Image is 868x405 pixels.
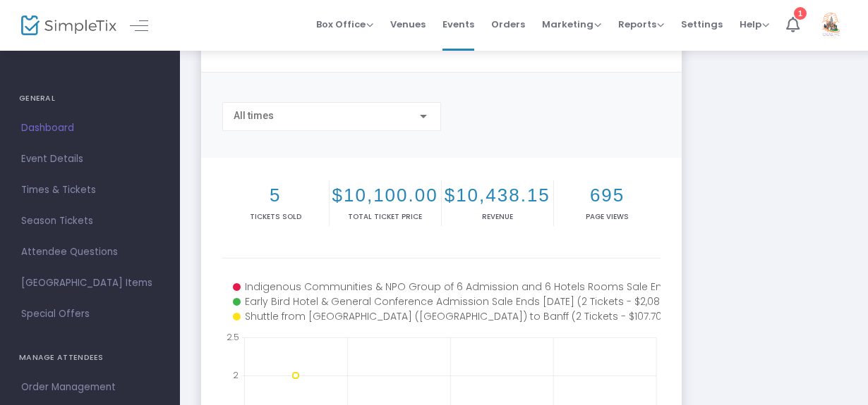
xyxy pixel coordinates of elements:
span: Dashboard [21,119,159,137]
span: Times & Tickets [21,181,159,199]
h4: GENERAL [19,85,161,113]
span: Events [442,6,474,42]
p: Page Views [557,211,658,222]
p: Tickets sold [225,211,326,222]
span: Reports [618,18,664,31]
span: Venues [390,6,426,42]
span: Settings [681,6,723,42]
p: Revenue [445,211,550,222]
span: Box Office [316,18,373,31]
h2: $10,438.15 [445,185,550,206]
span: [GEOGRAPHIC_DATA] Items [21,274,159,292]
h2: 5 [225,185,326,206]
span: Marketing [542,18,601,31]
span: Special Offers [21,305,159,323]
text: 2 [233,369,239,381]
span: All times [234,110,274,121]
p: Total Ticket Price [332,211,438,222]
span: Event Details [21,150,159,168]
span: Attendee Questions [21,243,159,261]
h4: MANAGE ATTENDEES [19,344,161,372]
span: Order Management [21,378,159,397]
h2: $10,100.00 [332,185,438,206]
span: Orders [491,6,525,42]
text: 2.5 [227,331,239,343]
span: Help [740,18,769,31]
h2: 695 [557,185,658,206]
div: 1 [794,7,807,20]
span: Season Tickets [21,212,159,230]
